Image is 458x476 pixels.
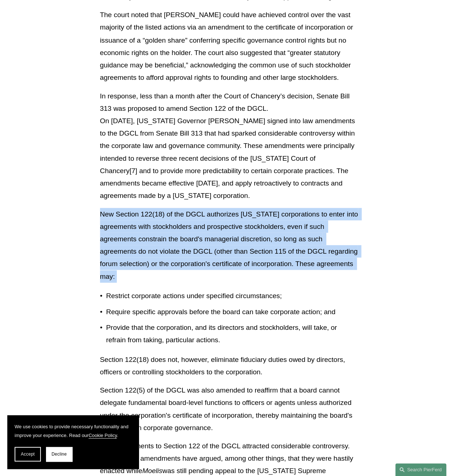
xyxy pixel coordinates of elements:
[100,208,358,282] p: New Section 122(18) of the DGCL authorizes [US_STATE] corporations to enter into agreements with ...
[100,90,358,202] p: In response, less than a month after the Court of Chancery’s decision, Senate Bill 313 was propos...
[15,422,131,440] p: We use cookies to provide necessary functionality and improve your experience. Read our .
[106,289,358,302] p: Restrict corporate actions under specified circumstances;
[142,467,162,474] em: Moelis
[106,305,358,318] p: Require specific approvals before the board can take corporate action; and
[100,384,358,434] p: Section 122(5) of the DGCL was also amended to reaffirm that a board cannot delegate fundamental ...
[106,321,358,346] p: Provide that the corporation, and its directors and stockholders, will take, or refrain from taki...
[21,452,35,457] span: Accept
[15,447,41,461] button: Accept
[51,452,67,457] span: Decline
[395,463,446,476] a: Search this site
[46,447,72,461] button: Decline
[100,353,358,378] p: Section 122(18) does not, however, eliminate fiduciary duties owed by directors, officers or cont...
[100,9,358,83] p: The court noted that [PERSON_NAME] could have achieved control over the vast majority of the list...
[7,415,139,469] section: Cookie banner
[89,433,117,438] a: Cookie Policy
